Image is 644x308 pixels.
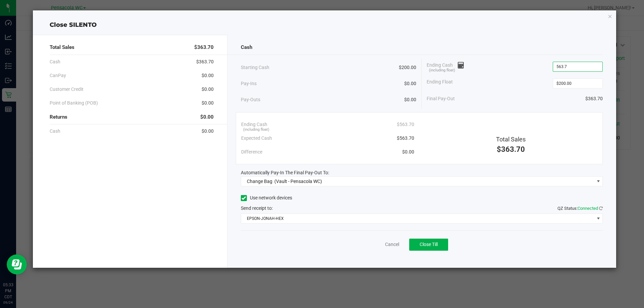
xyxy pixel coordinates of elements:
[50,58,60,65] span: Cash
[399,64,416,71] span: $200.00
[241,214,594,223] span: EPSON-JONAH-HEX
[241,170,329,175] span: Automatically Pay-In The Final Pay-Out To:
[397,121,414,128] span: $563.70
[50,100,98,107] span: Point of Banking (POB)
[50,110,214,124] div: Returns
[241,148,262,156] span: Difference
[200,113,214,121] span: $0.00
[420,242,438,247] span: Close Till
[50,86,84,93] span: Customer Credit
[202,86,214,93] span: $0.00
[585,95,603,102] span: $363.70
[50,72,66,79] span: CanPay
[50,44,74,51] span: Total Sales
[202,72,214,79] span: $0.00
[241,135,272,142] span: Expected Cash
[427,95,455,102] span: Final Pay-Out
[397,135,414,142] span: $563.70
[409,239,448,251] button: Close Till
[196,58,214,65] span: $363.70
[557,206,603,211] span: QZ Status:
[241,205,273,211] span: Send receipt to:
[241,194,292,201] label: Use network devices
[429,68,455,73] span: (including float)
[404,80,416,87] span: $0.00
[385,241,399,248] a: Cancel
[202,100,214,107] span: $0.00
[50,128,60,135] span: Cash
[241,80,257,87] span: Pay-Ins
[202,128,214,135] span: $0.00
[497,145,525,153] span: $363.70
[496,136,526,143] span: Total Sales
[402,148,414,156] span: $0.00
[274,179,322,184] span: (Vault - Pensacola WC)
[578,206,598,211] span: Connected
[243,127,269,133] span: (including float)
[241,96,260,103] span: Pay-Outs
[404,96,416,103] span: $0.00
[247,179,272,184] span: Change Bag
[241,64,269,71] span: Starting Cash
[194,44,214,51] span: $363.70
[7,254,27,274] iframe: Resource center
[241,121,267,128] span: Ending Cash
[33,20,616,29] div: Close SILENTO
[241,44,252,51] span: Cash
[427,78,453,88] span: Ending Float
[427,62,464,72] span: Ending Cash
